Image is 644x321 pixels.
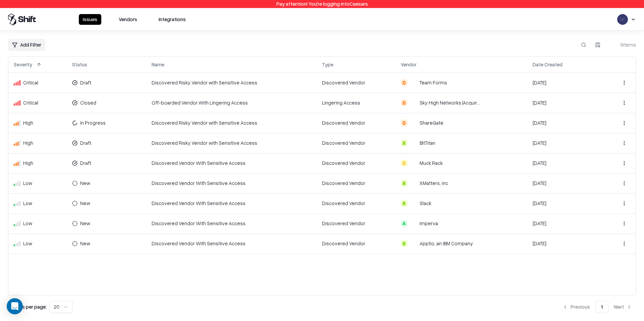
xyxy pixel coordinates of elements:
[317,133,396,153] td: Discovered Vendor
[527,93,602,113] td: [DATE]
[322,61,333,68] div: Type
[80,220,90,227] div: New
[401,160,408,167] div: C
[115,14,141,25] button: Vendors
[533,61,562,68] div: Date Created
[401,79,408,86] div: D
[146,93,317,113] td: Off-boarded Vendor With Lingering Access
[14,240,61,247] div: Low
[410,120,417,126] img: ShareGate
[80,139,91,146] div: Draft
[80,159,91,167] div: Draft
[401,220,408,227] div: A
[14,99,61,106] div: Critical
[80,240,90,247] div: New
[527,113,602,133] td: [DATE]
[410,140,417,146] img: BitTitan
[80,79,91,86] div: Draft
[410,200,417,207] img: Slack
[401,200,408,207] div: B
[317,113,396,133] td: Discovered Vendor
[420,139,435,146] div: BitTitan
[420,119,443,126] div: ShareGate
[152,61,164,68] div: Name
[410,180,417,187] img: xMatters, inc
[146,133,317,153] td: Discovered Risky Vendor with Sensitive Access
[401,140,408,146] div: B
[527,213,602,234] td: [DATE]
[527,73,602,93] td: [DATE]
[317,93,396,113] td: Lingering Access
[558,301,636,313] nav: pagination
[146,113,317,133] td: Discovered Risky Vendor with Sensitive Access
[80,200,90,207] div: New
[14,220,61,227] div: Low
[420,180,448,187] div: XMatters, inc
[595,301,608,313] button: 1
[72,178,100,189] button: New
[80,119,106,126] div: In Progress
[79,14,101,25] button: Issues
[14,159,61,167] div: High
[317,73,396,93] td: Discovered Vendor
[420,220,438,227] div: Imperva
[317,213,396,234] td: Discovered Vendor
[527,153,602,173] td: [DATE]
[410,240,417,247] img: Apptio, an IBM Company
[527,193,602,213] td: [DATE]
[72,238,100,249] button: New
[609,41,636,48] div: 9 items
[72,138,101,148] button: Draft
[410,100,417,106] img: Sky High Networks (Acquired by McAfee)
[401,120,408,126] div: D
[317,193,396,213] td: Discovered Vendor
[146,73,317,93] td: Discovered Risky Vendor with Sensitive Access
[410,160,417,167] img: Muck Rack
[8,39,45,51] button: Add Filter
[420,240,473,247] div: Apptio, an IBM Company
[410,79,417,86] img: Team Forms
[14,119,61,126] div: High
[420,159,443,167] div: Muck Rack
[410,220,417,227] img: Imperva
[14,139,61,146] div: High
[146,193,317,213] td: Discovered Vendor With Sensitive Access
[72,158,101,169] button: Draft
[317,173,396,193] td: Discovered Vendor
[155,14,190,25] button: Integrations
[72,118,116,128] button: In Progress
[72,77,101,88] button: Draft
[401,100,408,106] div: D
[80,99,96,106] div: Closed
[146,234,317,254] td: Discovered Vendor With Sensitive Access
[146,173,317,193] td: Discovered Vendor With Sensitive Access
[317,153,396,173] td: Discovered Vendor
[14,200,61,207] div: Low
[401,61,417,68] div: Vendor
[72,198,100,209] button: New
[7,298,23,314] div: Open Intercom Messenger
[72,98,106,108] button: Closed
[527,173,602,193] td: [DATE]
[420,200,431,207] div: Slack
[14,61,32,68] div: Severity
[527,133,602,153] td: [DATE]
[527,234,602,254] td: [DATE]
[72,61,87,68] div: Status
[401,180,408,187] div: B
[420,79,447,86] div: Team Forms
[14,180,61,187] div: Low
[14,79,61,86] div: Critical
[317,234,396,254] td: Discovered Vendor
[420,99,480,106] div: Sky High Networks (Acquired by [PERSON_NAME])
[80,180,90,187] div: New
[401,240,408,247] div: B
[146,213,317,234] td: Discovered Vendor With Sensitive Access
[146,153,317,173] td: Discovered Vendor With Sensitive Access
[72,218,100,229] button: New
[8,303,47,310] p: Results per page:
